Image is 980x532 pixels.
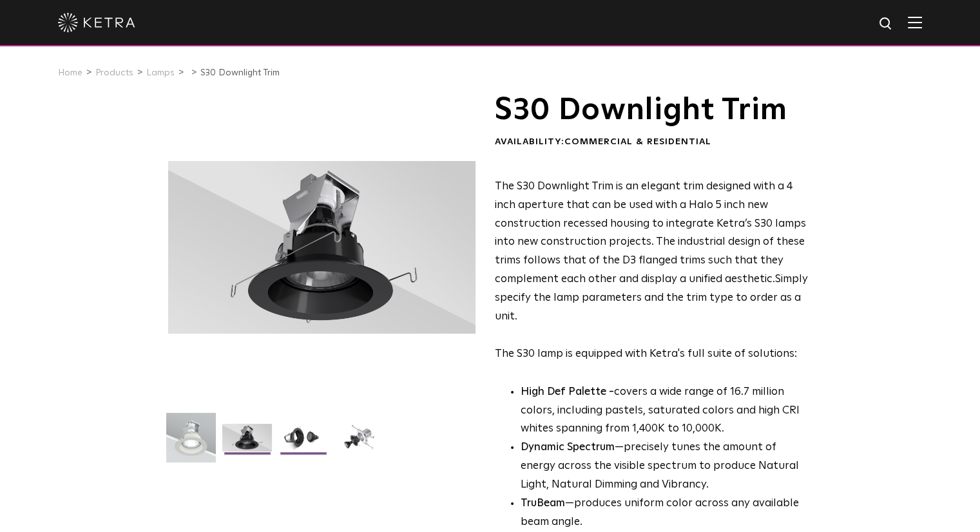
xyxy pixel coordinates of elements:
span: Simply specify the lamp parameters and the trim type to order as a unit.​ [495,274,808,322]
img: search icon [878,16,894,32]
img: S30-DownlightTrim-2021-Web-Square [166,413,216,472]
img: Hamburger%20Nav.svg [908,16,922,28]
span: Commercial & Residential [564,137,711,146]
img: S30 Halo Downlight_Exploded_Black [334,424,384,461]
strong: TruBeam [521,498,565,509]
a: Products [95,68,133,77]
img: S30 Halo Downlight_Table Top_Black [278,424,328,461]
a: Lamps [146,68,175,77]
p: The S30 lamp is equipped with Ketra's full suite of solutions: [495,178,809,364]
li: —precisely tunes the amount of energy across the visible spectrum to produce Natural Light, Natur... [521,439,809,495]
strong: Dynamic Spectrum [521,442,615,453]
span: The S30 Downlight Trim is an elegant trim designed with a 4 inch aperture that can be used with a... [495,181,806,285]
a: S30 Downlight Trim [200,68,280,77]
img: S30 Halo Downlight_Hero_Black_Gradient [222,424,272,461]
img: ketra-logo-2019-white [58,13,135,32]
p: covers a wide range of 16.7 million colors, including pastels, saturated colors and high CRI whit... [521,383,809,439]
li: —produces uniform color across any available beam angle. [521,495,809,532]
a: Home [58,68,82,77]
strong: High Def Palette - [521,386,614,397]
h1: S30 Downlight Trim [495,94,809,126]
div: Availability: [495,136,809,149]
